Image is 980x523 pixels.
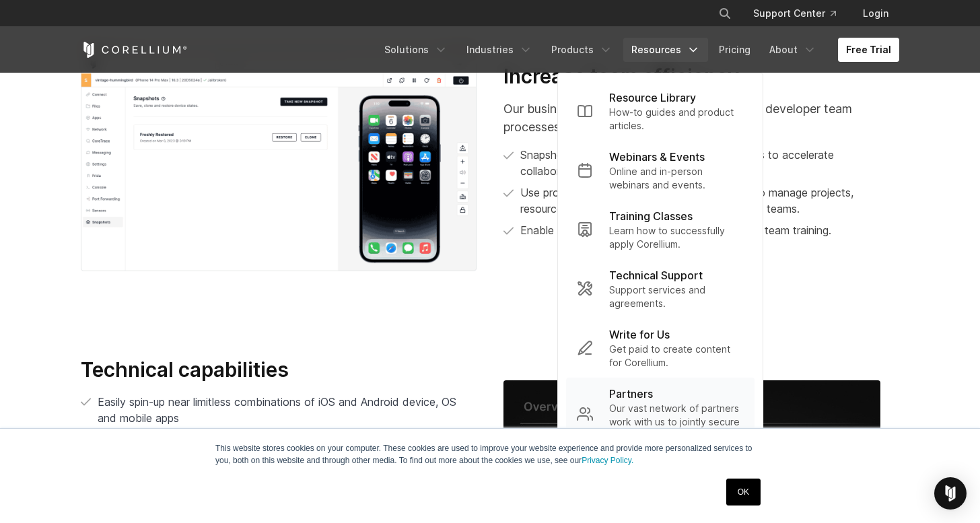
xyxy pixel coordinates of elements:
p: Use project team functionality to allow admins to manage projects, resources, and permissions for... [520,184,899,217]
a: Privacy Policy. [582,456,633,465]
a: Webinars & Events Online and in-person webinars and events. [566,141,755,200]
p: Our vast network of partners work with us to jointly secure our customers. [609,402,744,442]
a: Solutions [376,38,456,62]
img: Powerful built-in tools with iOS pentest [81,42,477,271]
div: Navigation Menu [376,38,899,62]
p: Technical Support [609,267,703,283]
a: Products [543,38,621,62]
a: Support Center [742,1,847,26]
button: Search [713,1,737,26]
a: About [761,38,825,62]
div: Open Intercom Messenger [934,477,967,510]
p: Partners [609,386,653,402]
a: Resources [623,38,708,62]
p: Online and in-person webinars and events. [609,165,744,192]
a: Corellium Home [81,42,188,58]
a: Training Classes Learn how to successfully apply Corellium. [566,200,755,259]
p: Our business solutions streamline security and developer team processes. [503,100,899,136]
a: Resource Library How-to guides and product articles. [566,81,755,141]
a: Login [852,1,899,26]
p: Support services and agreements. [609,283,744,310]
p: Write for Us [609,326,670,343]
a: Write for Us Get paid to create content for Corellium. [566,318,755,378]
a: Industries [458,38,540,62]
a: OK [726,479,761,505]
p: Get paid to create content for Corellium. [609,343,744,370]
h3: Increase team efficiency [503,64,899,90]
p: Training Classes [609,208,693,224]
p: Webinars & Events [609,149,705,165]
a: Partners Our vast network of partners work with us to jointly secure our customers. [566,378,755,450]
p: How-to guides and product articles. [609,106,744,133]
p: Resource Library [609,90,696,106]
a: Free Trial [838,38,899,62]
p: This website stores cookies on your computer. These cookies are used to improve your website expe... [215,442,765,466]
p: Snapshot and share virtual devices across teams to accelerate collaboration and remediation. [520,147,899,179]
p: Enable more effective, hands-on mobile security team training. [520,222,831,238]
a: Technical Support Support services and agreements. [566,259,755,318]
span: Easily spin-up near limitless combinations of iOS and Android device, OS and mobile apps [98,395,456,425]
a: Pricing [711,38,759,62]
p: Learn how to successfully apply Corellium. [609,224,744,251]
div: Navigation Menu [702,1,899,26]
h3: Technical capabilities [81,357,477,383]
